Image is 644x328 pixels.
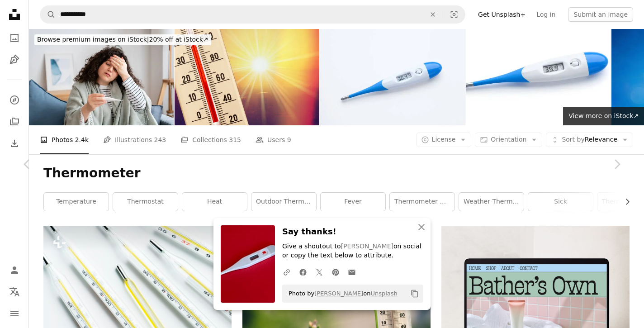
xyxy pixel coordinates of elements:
[390,193,455,211] a: thermometer weather
[34,34,211,45] div: 20% off at iStock ↗
[5,51,24,69] a: Illustrations
[295,263,311,281] a: Share on Facebook
[43,285,232,293] a: Closeup of thermometer
[341,242,393,250] a: [PERSON_NAME]
[562,136,584,143] span: Sort by
[5,283,24,301] button: Language
[311,263,327,281] a: Share on Twitter
[416,133,472,147] button: License
[473,7,531,22] a: Get Unsplash+
[321,193,385,211] a: fever
[37,36,149,43] span: Browse premium images on iStock |
[40,6,56,23] button: Search Unsplash
[327,263,344,281] a: Share on Pinterest
[491,136,526,143] span: Orientation
[44,193,109,211] a: temperature
[229,135,241,145] span: 315
[5,261,24,279] a: Log in / Sign up
[475,133,542,147] button: Orientation
[5,91,24,109] a: Explore
[568,112,639,119] span: View more on iStock ↗
[29,29,217,51] a: Browse premium images on iStock|20% off at iStock↗
[5,113,24,131] a: Collections
[29,29,174,125] img: Unwell woman checking temperature at home
[423,6,443,23] button: Clear
[182,193,247,211] a: heat
[590,121,644,208] a: Next
[546,133,633,147] button: Sort byRelevance
[528,193,593,211] a: sick
[314,290,363,297] a: [PERSON_NAME]
[5,304,24,323] button: Menu
[103,125,166,154] a: Illustrations 243
[5,29,24,47] a: Photos
[466,29,611,125] img: A medical digital thermometer shows 39.9 degrees fever
[113,193,178,211] a: thermostat
[284,286,398,301] span: Photo by on
[344,263,360,281] a: Share over email
[180,125,241,154] a: Collections 315
[251,193,316,211] a: outdoor thermometer
[320,29,465,125] img: A blue - white medical digital thermometer display 36,4 degrees celsius on white background
[568,7,633,22] button: Submit an image
[407,286,422,301] button: Copy to clipboard
[370,290,397,297] a: Unsplash
[154,135,166,145] span: 243
[459,193,524,211] a: weather thermometer
[175,29,319,125] img: Summer, sun and a thermometer
[432,136,456,143] span: License
[282,242,423,260] p: Give a shoutout to on social or copy the text below to attribute.
[287,135,291,145] span: 9
[563,107,644,125] a: View more on iStock↗
[282,225,423,238] h3: Say thanks!
[562,135,617,144] span: Relevance
[256,125,291,154] a: Users 9
[443,6,465,23] button: Visual search
[40,5,465,24] form: Find visuals sitewide
[531,7,561,22] a: Log in
[43,165,630,181] h1: Thermometer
